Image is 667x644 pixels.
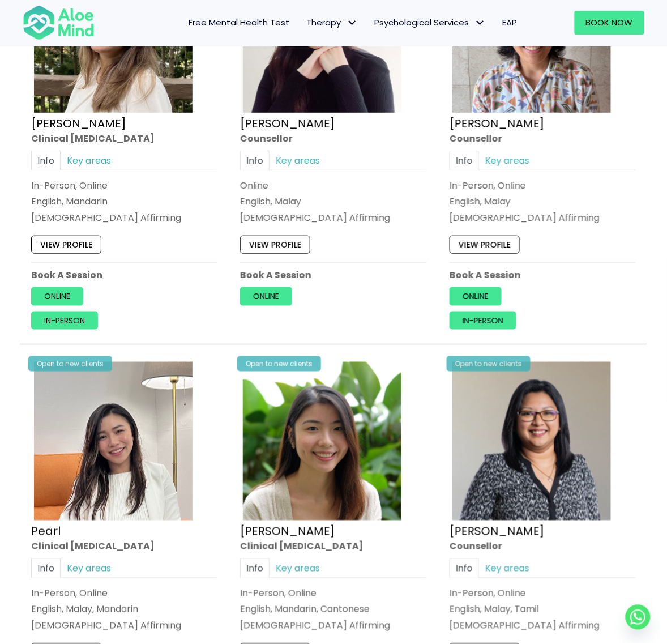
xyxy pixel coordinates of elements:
span: Therapy [307,16,358,28]
a: Info [31,151,61,171]
a: View profile [450,236,520,254]
div: Open to new clients [28,356,112,372]
a: [PERSON_NAME] [240,116,335,131]
a: [PERSON_NAME] [240,523,335,539]
div: [DEMOGRAPHIC_DATA] Affirming [450,211,636,224]
p: English, Malay, Mandarin [31,603,217,616]
a: In-person [31,312,98,330]
div: [DEMOGRAPHIC_DATA] Affirming [240,619,426,632]
div: Clinical [MEDICAL_DATA] [31,540,217,553]
div: Counsellor [450,132,636,145]
a: View profile [240,236,310,254]
img: Aloe mind Logo [23,5,95,41]
a: Key areas [270,558,326,578]
p: English, Malay [450,195,636,208]
span: Book Now [586,16,633,28]
a: Key areas [479,558,536,578]
a: [PERSON_NAME] [450,116,545,131]
p: Book A Session [450,269,636,282]
span: Free Mental Health Test [189,16,290,28]
div: In-Person, Online [31,180,217,193]
a: In-person [450,312,516,330]
a: Psychological ServicesPsychological Services: submenu [366,11,494,35]
div: Clinical [MEDICAL_DATA] [240,540,426,553]
a: View profile [31,236,101,254]
a: Key areas [61,151,117,171]
p: English, Mandarin [31,195,217,208]
a: Whatsapp [626,605,651,630]
div: In-Person, Online [450,587,636,600]
p: Book A Session [31,269,217,282]
div: In-Person, Online [450,180,636,193]
a: [PERSON_NAME] [450,523,545,539]
a: Free Mental Health Test [181,11,298,35]
div: In-Person, Online [31,587,217,600]
a: EAP [494,11,526,35]
p: English, Malay, Tamil [450,603,636,616]
a: Info [240,151,270,171]
a: Info [31,558,61,578]
a: Pearl [31,523,61,539]
a: Key areas [61,558,117,578]
div: Counsellor [240,132,426,145]
div: [DEMOGRAPHIC_DATA] Affirming [240,211,426,224]
a: Info [450,558,479,578]
a: Online [240,288,292,306]
div: [DEMOGRAPHIC_DATA] Affirming [450,619,636,632]
a: Book Now [575,11,644,35]
a: Online [450,288,502,306]
a: Key areas [479,151,536,171]
div: Clinical [MEDICAL_DATA] [31,132,217,145]
img: Sabrina [452,362,611,521]
span: Psychological Services [375,16,486,28]
span: EAP [503,16,518,28]
a: Key areas [270,151,326,171]
div: [DEMOGRAPHIC_DATA] Affirming [31,619,217,632]
p: Book A Session [240,269,426,282]
div: Open to new clients [447,356,531,372]
a: Info [240,558,270,578]
p: English, Malay [240,195,426,208]
div: Open to new clients [237,356,321,372]
a: Online [31,288,83,306]
img: Peggy Clin Psych [243,362,401,521]
div: [DEMOGRAPHIC_DATA] Affirming [31,211,217,224]
span: Therapy: submenu [344,15,361,31]
p: English, Mandarin, Cantonese [240,603,426,616]
span: Psychological Services: submenu [472,15,489,31]
a: TherapyTherapy: submenu [298,11,366,35]
nav: Menu [106,11,526,35]
img: Pearl photo [34,362,193,521]
div: In-Person, Online [240,587,426,600]
a: Info [450,151,479,171]
a: [PERSON_NAME] [31,116,126,131]
div: Counsellor [450,540,636,553]
div: Online [240,180,426,193]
